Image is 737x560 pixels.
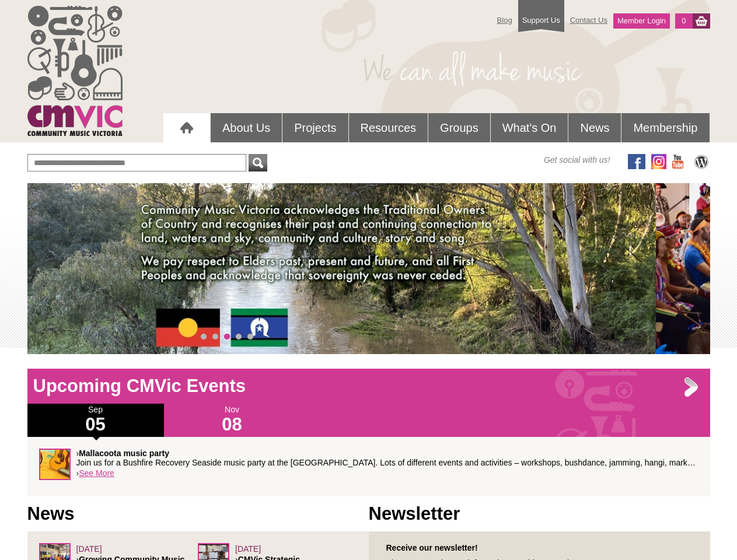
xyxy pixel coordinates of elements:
[388,332,413,350] a: • • •
[79,468,114,478] a: See More
[386,543,478,552] strong: Receive our newsletter!
[79,449,169,458] strong: Mallacoota music party
[282,113,348,142] a: Projects
[544,154,610,166] span: Get social with us!
[164,415,301,434] h1: 08
[349,113,428,142] a: Resources
[39,449,71,480] img: SqueezeSucknPluck-sq.jpg
[27,415,164,434] h1: 05
[491,113,568,142] a: What's On
[675,13,692,29] a: 0
[164,404,301,437] div: Nov
[564,10,613,30] a: Contact Us
[369,502,710,526] h1: Newsletter
[235,544,261,554] span: [DATE]
[380,336,698,353] h2: ›
[76,449,698,467] p: › Join us for a Bushfire Recovery Seaside music party at the [GEOGRAPHIC_DATA]. Lots of different...
[27,6,123,136] img: cmvic_logo.png
[651,154,666,169] img: icon-instagram.png
[76,544,102,554] span: [DATE]
[27,374,710,398] h1: Upcoming CMVic Events
[39,449,698,485] div: ›
[27,404,164,437] div: Sep
[491,10,518,30] a: Blog
[568,113,621,142] a: News
[27,502,369,526] h1: News
[428,113,490,142] a: Groups
[613,13,670,29] a: Member Login
[211,113,282,142] a: About Us
[693,154,710,169] img: CMVic Blog
[621,113,709,142] a: Membership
